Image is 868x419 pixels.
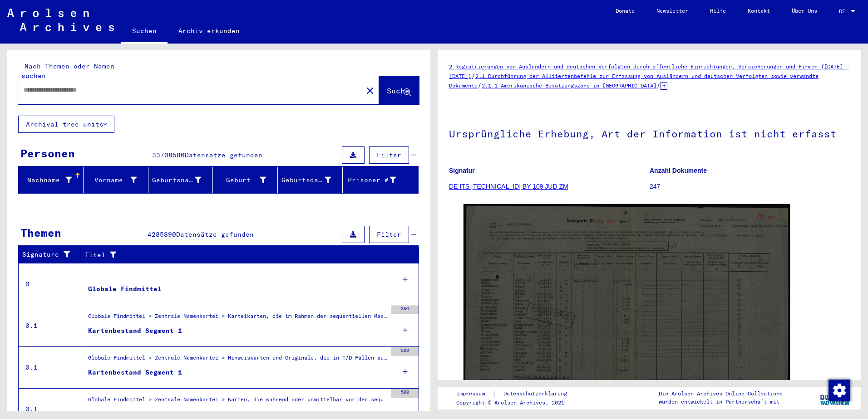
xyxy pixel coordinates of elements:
div: Geburt‏ [217,175,266,185]
a: 2 Registrierungen von Ausländern und deutschen Verfolgten durch öffentliche Einrichtungen, Versic... [449,63,849,79]
div: Geburtsdatum [281,175,331,185]
td: 0.1 [19,346,81,388]
span: 4285890 [148,230,176,239]
div: Globale Findmittel [88,284,162,294]
button: Filter [369,146,409,164]
td: 0 [19,263,81,305]
div: Nachname [22,173,83,187]
a: Archiv erkunden [168,20,251,42]
button: Archival tree units [18,116,114,133]
div: Themen [20,224,61,241]
span: DE [839,8,849,15]
div: Signature [22,248,83,262]
div: Geburt‏ [217,173,277,187]
div: Globale Findmittel > Zentrale Namenkartei > Karten, die während oder unmittelbar vor der sequenti... [88,395,387,408]
img: yv_logo.png [818,386,852,409]
a: 2.1.1 Amerikanische Besatzungszone in [GEOGRAPHIC_DATA] [482,82,656,89]
mat-header-cell: Geburtsname [148,167,213,193]
div: 500 [391,389,419,398]
div: 500 [391,347,419,356]
button: Filter [369,226,409,243]
span: Datensätze gefunden [185,151,262,159]
div: Kartenbestand Segment 1 [88,326,182,336]
a: 2.1 Durchführung der Alliiertenbefehle zur Erfassung von Ausländern und deutschen Verfolgten sowi... [449,73,819,89]
h1: Ursprüngliche Erhebung, Art der Information ist nicht erfasst [449,113,850,153]
span: / [471,72,475,80]
div: Vorname [87,175,137,185]
button: Suche [379,76,419,104]
span: Suche [387,86,409,95]
p: Copyright © Arolsen Archives, 2021 [456,399,578,407]
div: Nachname [22,175,72,185]
a: Datenschutzerklärung [496,389,578,399]
a: Suchen [121,20,168,44]
mat-header-cell: Geburt‏ [213,167,278,193]
span: Filter [377,230,401,239]
p: wurden entwickelt in Partnerschaft mit [659,398,783,406]
img: Zustimmung ändern [829,380,850,401]
a: Impressum [456,389,492,399]
div: Prisoner # [346,175,396,185]
mat-header-cell: Geburtsdatum [278,167,343,193]
div: Signature [22,250,74,259]
div: Zustimmung ändern [828,379,850,401]
img: Arolsen_neg.svg [7,9,114,31]
td: 0.1 [19,305,81,346]
div: Globale Findmittel > Zentrale Namenkartei > Karteikarten, die im Rahmen der sequentiellen Massend... [88,312,387,325]
span: Datensätze gefunden [176,230,254,239]
mat-icon: close [365,85,375,96]
div: Titel [85,250,401,260]
span: 33708586 [152,151,185,159]
b: Signatur [449,167,475,174]
mat-header-cell: Nachname [19,167,84,193]
div: Vorname [87,173,148,187]
div: Globale Findmittel > Zentrale Namenkartei > Hinweiskarten und Originale, die in T/D-Fällen aufgef... [88,354,387,366]
div: 350 [391,305,419,314]
div: Prisoner # [346,173,407,187]
a: DE ITS [TECHNICAL_ID] BY 109 JÜD ZM [449,183,568,190]
div: Kartenbestand Segment 1 [88,368,182,377]
div: Geburtsname [152,173,213,187]
p: Die Arolsen Archives Online-Collections [659,390,783,398]
div: | [456,389,578,399]
div: Kartenbestand Segment 1 [88,409,182,419]
span: Filter [377,151,401,159]
mat-header-cell: Prisoner # [343,167,418,193]
mat-header-cell: Vorname [84,167,148,193]
b: Anzahl Dokumente [650,167,707,174]
span: / [656,81,661,89]
div: Geburtsname [152,175,202,185]
div: Geburtsdatum [281,173,342,187]
div: Titel [85,248,410,262]
p: 247 [650,182,850,191]
span: / [478,81,482,89]
button: Clear [361,81,379,99]
mat-label: Nach Themen oder Namen suchen [21,62,114,80]
div: Personen [20,145,75,161]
